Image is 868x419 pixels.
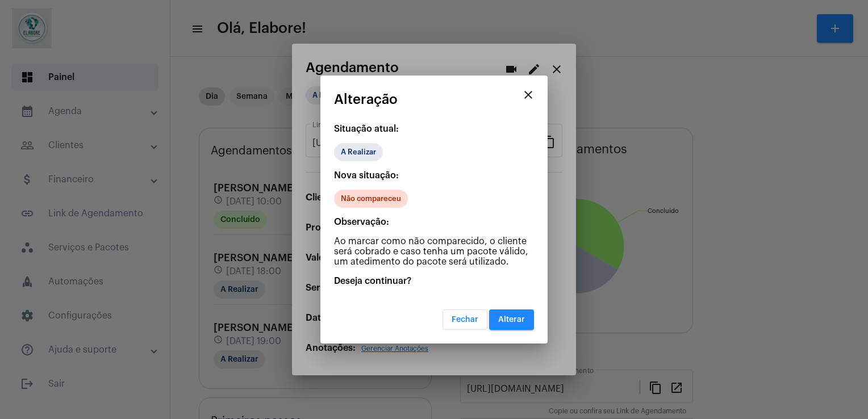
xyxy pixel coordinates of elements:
[334,170,534,181] p: Nova situação:
[498,316,525,324] span: Alterar
[334,143,383,161] mat-chip: A Realizar
[452,316,478,324] span: Fechar
[334,217,534,227] p: Observação:
[334,190,408,208] mat-chip: Não compareceu
[334,236,534,267] p: Ao marcar como não comparecido, o cliente será cobrado e caso tenha um pacote válido, um atedimen...
[334,92,398,107] span: Alteração
[443,309,487,330] button: Fechar
[334,124,534,134] p: Situação atual:
[334,276,534,286] p: Deseja continuar?
[489,309,534,330] button: Alterar
[521,88,535,102] mat-icon: close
